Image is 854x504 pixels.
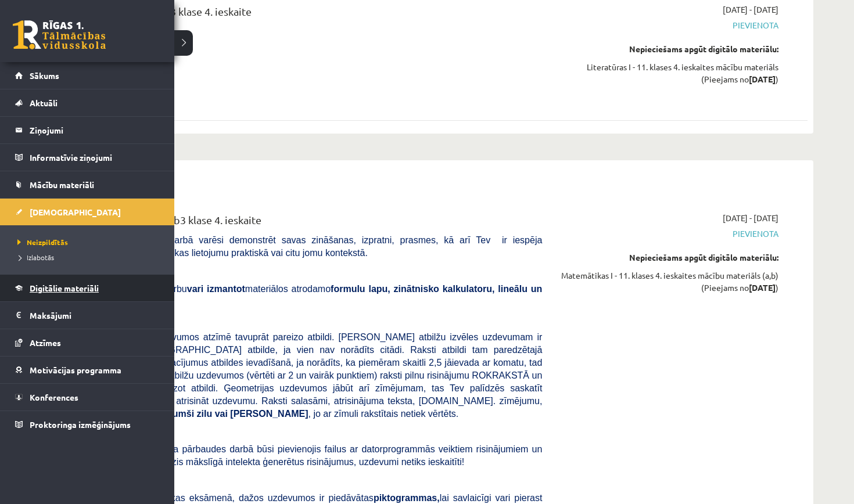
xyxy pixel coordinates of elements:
span: Aktuāli [30,98,58,108]
strong: [DATE] [749,74,776,84]
span: Pievienota [559,228,778,240]
span: [DATE] - [DATE] [723,212,778,224]
a: Atzīmes [15,329,160,356]
a: [DEMOGRAPHIC_DATA] [15,199,160,225]
legend: Maksājumi [30,302,160,329]
span: Pievienota [559,19,778,31]
span: Sākums [30,70,59,81]
span: Atzīmes [30,337,61,348]
span: Neizpildītās [15,237,68,247]
span: Digitālie materiāli [30,283,99,293]
div: Matemātikas I - 11. klases 4. ieskaites mācību materiāls (a,b) (Pieejams no ) [559,269,778,294]
legend: Informatīvie ziņojumi [30,144,160,171]
b: tumši zilu vai [PERSON_NAME] [169,409,308,419]
div: Literatūras I - 11. klases 4. ieskaites mācību materiāls (Pieejams no ) [559,61,778,85]
strong: [DATE] [749,282,776,293]
span: [DATE] - [DATE] [723,3,778,16]
a: Proktoringa izmēģinājums [15,411,160,438]
b: vari izmantot [187,284,245,294]
a: Mācību materiāli [15,171,160,198]
a: Digitālie materiāli [15,275,160,301]
a: Maksājumi [15,302,160,329]
a: Ziņojumi [15,117,160,143]
a: Rīgas 1. Tālmācības vidusskola [13,20,106,49]
b: piktogrammas, [374,493,440,503]
span: Veicot pārbaudes darbu materiālos atrodamo [87,284,542,307]
div: Nepieciešams apgūt digitālo materiālu: [559,43,778,55]
legend: Ziņojumi [30,117,160,143]
a: Sākums [15,62,160,89]
a: Motivācijas programma [15,357,160,383]
span: Mācību materiāli [30,179,94,190]
span: , ja pārbaudes darbā būsi pievienojis failus ar datorprogrammās veiktiem risinājumiem un zīmējumi... [87,444,542,467]
a: Izlabotās [15,252,163,262]
span: Proktoringa izmēģinājums [30,419,131,430]
div: Literatūra JK 11.b3 klase 4. ieskaite [87,3,542,25]
span: Izlabotās [15,253,54,262]
span: [PERSON_NAME] darbā varēsi demonstrēt savas zināšanas, izpratni, prasmes, kā arī Tev ir iespēja d... [87,235,542,258]
a: Informatīvie ziņojumi [15,144,160,171]
a: Neizpildītās [15,237,163,247]
div: Nepieciešams apgūt digitālo materiālu: [559,251,778,264]
div: Matemātika JK 11.b3 klase 4. ieskaite [87,212,542,233]
span: Atbilžu izvēles uzdevumos atzīmē tavuprāt pareizo atbildi. [PERSON_NAME] atbilžu izvēles uzdevuma... [87,332,542,419]
a: Konferences [15,384,160,411]
span: Konferences [30,392,78,402]
span: [DEMOGRAPHIC_DATA] [30,207,121,217]
a: Aktuāli [15,89,160,116]
span: Motivācijas programma [30,365,121,375]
